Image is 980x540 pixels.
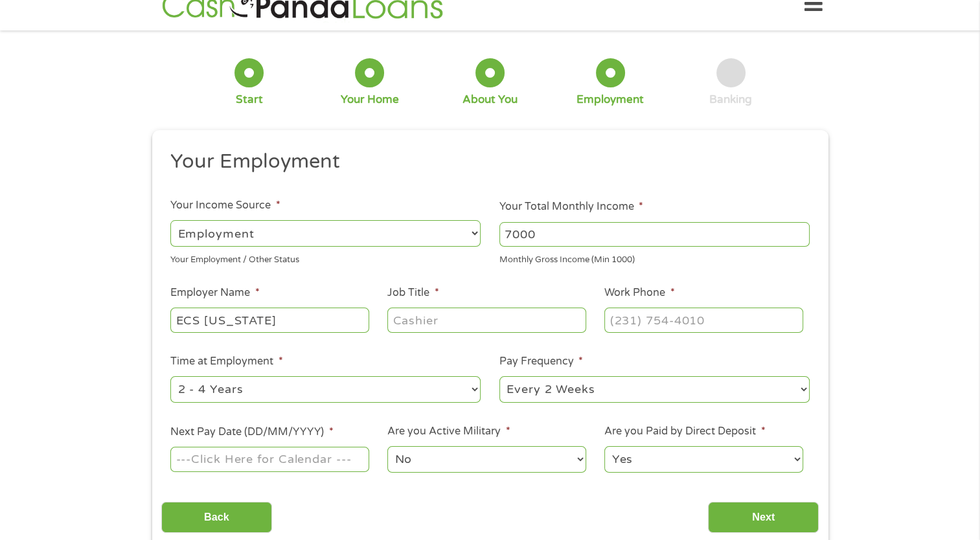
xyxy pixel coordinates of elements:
[387,308,586,332] input: Cashier
[170,425,333,439] label: Next Pay Date (DD/MM/YYYY)
[604,425,765,438] label: Are you Paid by Direct Deposit
[170,149,800,175] h2: Your Employment
[499,200,643,214] label: Your Total Monthly Income
[604,286,674,300] label: Work Phone
[170,447,369,471] input: ---Click Here for Calendar ---
[170,199,280,212] label: Your Income Source
[236,93,263,107] div: Start
[170,355,282,368] label: Time at Employment
[462,93,518,107] div: About You
[387,286,439,300] label: Job Title
[161,502,272,534] input: Back
[170,308,369,332] input: Walmart
[499,355,583,368] label: Pay Frequency
[499,249,810,267] div: Monthly Gross Income (Min 1000)
[708,502,819,534] input: Next
[709,93,752,107] div: Banking
[170,249,481,267] div: Your Employment / Other Status
[170,286,259,300] label: Employer Name
[499,222,810,247] input: 1800
[576,93,644,107] div: Employment
[341,93,399,107] div: Your Home
[387,425,510,438] label: Are you Active Military
[604,308,803,332] input: (231) 754-4010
